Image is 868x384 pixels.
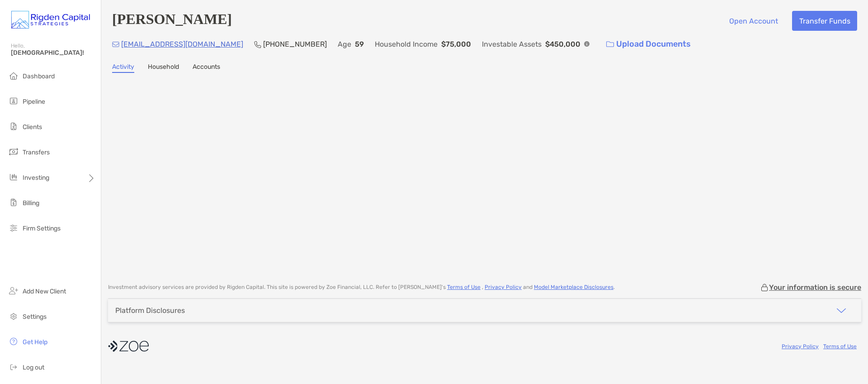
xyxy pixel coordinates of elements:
[193,63,220,73] a: Accounts
[792,11,857,31] button: Transfer Funds
[8,222,19,233] img: firm-settings icon
[375,38,438,50] p: Household Income
[8,311,19,322] img: settings icon
[11,49,95,57] span: [DEMOGRAPHIC_DATA]!
[8,172,19,182] img: investing icon
[121,38,243,50] p: [EMAIL_ADDRESS][DOMAIN_NAME]
[823,343,857,350] a: Terms of Use
[112,63,134,73] a: Activity
[606,41,614,48] img: button icon
[23,288,66,295] span: Add New Client
[23,149,50,156] span: Transfers
[23,98,45,106] span: Pipeline
[782,343,819,350] a: Privacy Policy
[722,11,785,31] button: Open Account
[108,336,149,356] img: company logo
[108,284,615,291] p: Investment advisory services are provided by Rigden Capital . This site is powered by Zoe Financi...
[8,96,19,106] img: pipeline icon
[112,11,232,31] h4: [PERSON_NAME]
[8,361,19,372] img: logout icon
[8,146,19,157] img: transfers icon
[338,38,351,50] p: Age
[8,121,19,132] img: clients icon
[441,38,471,50] p: $75,000
[8,336,19,347] img: get-help icon
[23,199,39,207] span: Billing
[584,41,590,47] img: Info Icon
[23,364,44,371] span: Log out
[447,284,481,290] a: Terms of Use
[769,283,861,292] p: Your information is secure
[23,174,49,182] span: Investing
[23,72,55,80] span: Dashboard
[23,225,61,232] span: Firm Settings
[355,38,364,50] p: 59
[112,42,119,47] img: Email Icon
[600,34,697,54] a: Upload Documents
[8,197,19,208] img: billing icon
[23,338,47,346] span: Get Help
[545,38,580,50] p: $450,000
[485,284,522,290] a: Privacy Policy
[836,305,847,316] img: icon arrow
[263,38,327,50] p: [PHONE_NUMBER]
[11,4,90,36] img: Zoe Logo
[482,38,542,50] p: Investable Assets
[8,285,19,296] img: add_new_client icon
[534,284,613,290] a: Model Marketplace Disclosures
[148,63,179,73] a: Household
[115,306,185,315] div: Platform Disclosures
[8,70,19,81] img: dashboard icon
[23,123,42,131] span: Clients
[23,313,47,321] span: Settings
[254,41,261,48] img: Phone Icon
